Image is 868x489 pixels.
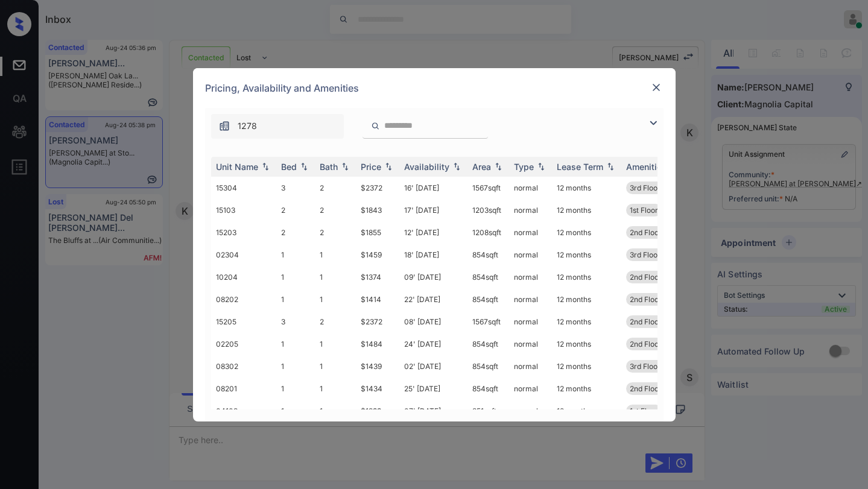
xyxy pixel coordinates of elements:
span: 2nd Floor [630,317,662,326]
td: $1484 [356,333,399,355]
td: 1 [276,288,315,311]
div: Bath [320,162,338,172]
img: sorting [298,162,310,171]
td: 1 [315,400,356,422]
div: Bed [281,162,297,172]
td: 1 [276,266,315,288]
td: 854 sqft [467,377,509,400]
td: 02304 [211,244,276,266]
td: 1 [315,288,356,311]
td: $1855 [356,221,399,244]
td: 07' [DATE] [399,400,467,422]
td: 04103 [211,400,276,422]
td: 3 [276,311,315,333]
td: 854 sqft [467,266,509,288]
td: 1 [276,244,315,266]
td: 851 sqft [467,400,509,422]
span: 3rd Floor [630,250,661,259]
img: sorting [535,162,547,171]
td: normal [509,288,552,311]
span: 1st Floor [630,206,658,215]
td: 2 [315,177,356,199]
td: 1567 sqft [467,177,509,199]
td: 1 [315,355,356,377]
td: 12 months [552,288,621,311]
div: Lease Term [557,162,603,172]
td: 854 sqft [467,244,509,266]
td: normal [509,333,552,355]
td: 10204 [211,266,276,288]
td: 09' [DATE] [399,266,467,288]
img: sorting [451,162,463,171]
td: $2372 [356,177,399,199]
td: 1 [315,244,356,266]
span: 2nd Floor [630,384,662,393]
span: 2nd Floor [630,228,662,237]
td: normal [509,199,552,221]
img: sorting [339,162,351,171]
td: normal [509,355,552,377]
td: 08' [DATE] [399,311,467,333]
td: 2 [276,199,315,221]
td: 12 months [552,355,621,377]
td: 25' [DATE] [399,377,467,400]
td: 08201 [211,377,276,400]
td: normal [509,266,552,288]
td: normal [509,221,552,244]
td: 24' [DATE] [399,333,467,355]
td: 12 months [552,333,621,355]
td: 1 [315,333,356,355]
td: 02205 [211,333,276,355]
img: sorting [492,162,504,171]
img: close [650,81,662,93]
td: normal [509,377,552,400]
td: $1439 [356,355,399,377]
td: 1 [315,266,356,288]
td: 02' [DATE] [399,355,467,377]
td: 17' [DATE] [399,199,467,221]
td: 854 sqft [467,333,509,355]
td: 12 months [552,377,621,400]
td: 1 [276,355,315,377]
td: $1843 [356,199,399,221]
td: 12' [DATE] [399,221,467,244]
td: 15203 [211,221,276,244]
div: Amenities [626,162,667,172]
div: Pricing, Availability and Amenities [193,68,676,108]
div: Price [361,162,381,172]
td: 2 [315,221,356,244]
td: 15304 [211,177,276,199]
div: Availability [404,162,449,172]
td: 854 sqft [467,355,509,377]
span: 1278 [238,119,257,133]
td: 1567 sqft [467,311,509,333]
span: 1st Floor [630,406,658,415]
td: 1 [276,333,315,355]
td: 08202 [211,288,276,311]
td: $1414 [356,288,399,311]
td: 2 [315,199,356,221]
td: 15103 [211,199,276,221]
td: 12 months [552,221,621,244]
img: icon-zuma [218,120,230,132]
td: $2372 [356,311,399,333]
td: 854 sqft [467,288,509,311]
td: 22' [DATE] [399,288,467,311]
img: sorting [259,162,271,171]
td: 16' [DATE] [399,177,467,199]
div: Type [514,162,534,172]
td: 12 months [552,199,621,221]
td: 18' [DATE] [399,244,467,266]
td: 1203 sqft [467,199,509,221]
div: Unit Name [216,162,258,172]
td: 3 [276,177,315,199]
span: 3rd Floor [630,362,661,371]
td: normal [509,311,552,333]
span: 3rd Floor [630,183,661,192]
td: normal [509,177,552,199]
td: 12 months [552,177,621,199]
span: 2nd Floor [630,273,662,282]
td: 2 [315,311,356,333]
td: normal [509,400,552,422]
span: 2nd Floor [630,295,662,304]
